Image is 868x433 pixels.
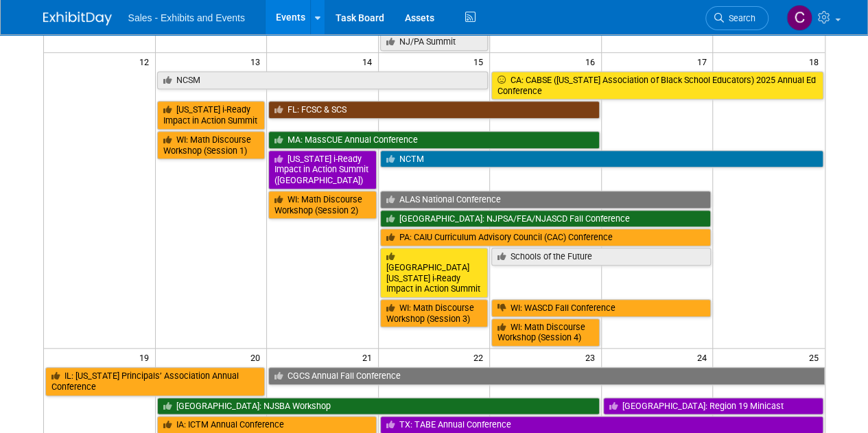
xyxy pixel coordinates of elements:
a: NCTM [380,150,823,168]
a: WI: Math Discourse Workshop (Session 3) [380,299,489,327]
a: FL: FCSC & SCS [268,101,600,119]
a: IL: [US_STATE] Principals’ Association Annual Conference [45,367,266,395]
span: 25 [808,349,825,366]
span: 16 [584,53,601,70]
span: 23 [584,349,601,366]
a: Search [705,6,769,30]
a: WI: Math Discourse Workshop (Session 4) [491,318,600,347]
span: Sales - Exhibits and Events [128,12,245,23]
span: Search [724,13,755,23]
span: 13 [249,53,266,70]
span: 14 [361,53,378,70]
a: WI: Math Discourse Workshop (Session 2) [268,191,377,219]
span: 19 [138,349,155,366]
span: 22 [472,349,489,366]
a: CGCS Annual Fall Conference [268,367,824,385]
a: WI: Math Discourse Workshop (Session 1) [157,131,266,159]
a: ALAS National Conference [380,191,712,209]
a: [US_STATE] i-Ready Impact in Action Summit [157,101,266,129]
span: 20 [249,349,266,366]
a: NCSM [157,71,489,89]
a: [GEOGRAPHIC_DATA]: NJPSA/FEA/NJASCD Fall Conference [380,210,712,228]
a: Schools of the Future [491,248,711,266]
img: ExhibitDay [43,12,112,25]
a: [GEOGRAPHIC_DATA][US_STATE] i-Ready Impact in Action Summit [380,248,489,298]
span: 15 [472,53,489,70]
span: 12 [138,53,155,70]
a: [US_STATE] i-Ready Impact in Action Summit ([GEOGRAPHIC_DATA]) [268,150,377,189]
a: WI: WASCD Fall Conference [491,299,711,317]
a: PA: CAIU Curriculum Advisory Council (CAC) Conference [380,229,712,246]
span: 18 [808,53,825,70]
span: 17 [695,53,712,70]
a: CA: CABSE ([US_STATE] Association of Black School Educators) 2025 Annual Ed Conference [491,71,823,100]
img: Christine Lurz [786,5,812,31]
a: [GEOGRAPHIC_DATA]: NJSBA Workshop [157,397,600,415]
a: MA: MassCUE Annual Conference [268,131,600,149]
a: [GEOGRAPHIC_DATA]: Region 19 Minicast [603,397,823,415]
span: 24 [695,349,712,366]
span: 21 [361,349,378,366]
a: NJ/PA Summit [380,33,489,51]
